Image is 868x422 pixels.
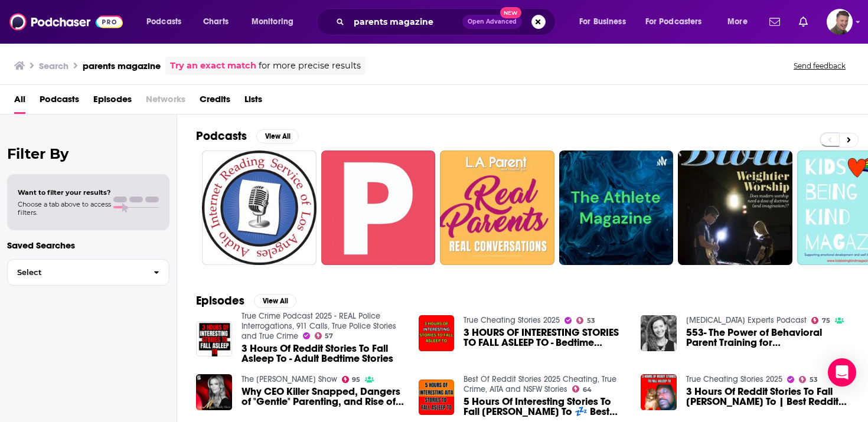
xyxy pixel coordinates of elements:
button: Send feedback [790,61,849,71]
a: True Cheating Stories 2025 [464,315,560,325]
span: for more precise results [259,59,361,73]
h2: Episodes [196,293,244,308]
a: 64 [572,385,592,392]
a: Charts [195,12,236,31]
button: open menu [638,12,719,31]
button: open menu [719,12,762,31]
span: Charts [203,14,229,30]
button: View All [254,294,296,308]
div: Search podcasts, credits, & more... [328,8,567,35]
span: 553- The Power of Behavioral Parent Training for [MEDICAL_DATA] [686,328,849,348]
img: 553- The Power of Behavioral Parent Training for ADHD [641,315,677,351]
a: The Megyn Kelly Show [242,374,337,384]
span: Choose a tab above to access filters. [18,200,111,217]
button: open menu [243,12,309,31]
span: Networks [146,90,185,114]
button: open menu [571,12,641,31]
a: Show notifications dropdown [765,12,785,32]
span: For Podcasters [645,14,702,30]
a: Show notifications dropdown [794,12,812,32]
a: EpisodesView All [196,293,296,308]
div: Open Intercom Messenger [828,358,856,387]
span: 5 Hours Of Interesting Stories To Fall [PERSON_NAME] To 💤 Best Reddit Stories Compilation 💤 Best ... [464,397,626,417]
span: 95 [352,377,360,382]
span: Podcasts [146,14,181,30]
span: For Business [579,14,626,30]
span: Open Advanced [468,19,517,25]
span: 75 [822,318,830,323]
input: Search podcasts, credits, & more... [349,12,462,31]
span: 3 Hours Of Reddit Stories To Fall [PERSON_NAME] To | Best Reddit Stories Compilation [686,387,849,407]
a: Episodes [93,90,132,114]
img: 5 Hours Of Interesting Stories To Fall Asleep To 💤 Best Reddit Stories Compilation 💤 Best Of Reddit [419,380,455,416]
a: 553- The Power of Behavioral Parent Training for ADHD [686,328,849,348]
button: Select [7,259,169,286]
a: 95 [342,376,361,383]
h3: Search [39,60,68,71]
span: Select [8,269,144,276]
a: True Crime Podcast 2025 - REAL Police Interrogations, 911 Calls, True Police Stories and True Crime [242,311,396,341]
button: Show profile menu [827,9,853,35]
h2: Filter By [7,145,169,162]
a: Podcasts [40,90,79,114]
img: User Profile [827,9,853,35]
a: Why CEO Killer Snapped, Dangers of "Gentle" Parenting, and Rise of "Normophobia," with Dr. Leonar... [242,387,404,407]
span: New [500,7,521,18]
img: 3 Hours Of Reddit Stories To Fall Asleep To | Best Reddit Stories Compilation [641,374,677,410]
a: Credits [200,90,230,114]
span: 53 [810,377,818,382]
a: Try an exact match [170,59,256,73]
a: 3 Hours Of Reddit Stories To Fall Asleep To - Adult Bedtime Stories [242,344,404,364]
a: Lists [244,90,262,114]
a: 57 [315,332,334,339]
a: 5 Hours Of Interesting Stories To Fall Asleep To 💤 Best Reddit Stories Compilation 💤 Best Of Reddit [464,397,626,417]
span: 53 [587,318,595,323]
button: Open AdvancedNew [462,15,522,29]
span: More [727,14,748,30]
h3: parents magazine [83,60,161,71]
p: Saved Searches [7,240,169,251]
a: True Cheating Stories 2025 [686,374,782,384]
a: 75 [811,317,830,324]
span: Logged in as braden [827,9,853,35]
span: Want to filter your results? [18,188,111,197]
a: ADHD Experts Podcast [686,315,807,325]
h2: Podcasts [196,129,247,143]
a: All [14,90,25,114]
a: PodcastsView All [196,129,299,143]
button: View All [256,129,299,143]
a: 53 [799,376,818,383]
img: Podchaser - Follow, Share and Rate Podcasts [9,11,123,33]
a: 53 [576,317,595,324]
img: 3 Hours Of Reddit Stories To Fall Asleep To - Adult Bedtime Stories [196,321,232,357]
span: 64 [583,387,592,392]
img: 3 HOURS OF INTERESTING STORIES TO FALL ASLEEP TO - Bedtime Stories For Adults [419,315,455,351]
a: 3 Hours Of Reddit Stories To Fall Asleep To | Best Reddit Stories Compilation [686,387,849,407]
a: Best Of Reddit Stories 2025 Cheating, True Crime, AITA and NSFW Stories [464,374,616,394]
span: 57 [325,333,333,339]
a: 3 HOURS OF INTERESTING STORIES TO FALL ASLEEP TO - Bedtime Stories For Adults [464,328,626,348]
button: open menu [138,12,197,31]
span: Monitoring [252,14,293,30]
span: Why CEO Killer Snapped, Dangers of "Gentle" Parenting, and Rise of "Normophobia," with Dr. [PERSO... [242,387,404,407]
img: Why CEO Killer Snapped, Dangers of "Gentle" Parenting, and Rise of "Normophobia," with Dr. Leonar... [196,374,232,410]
